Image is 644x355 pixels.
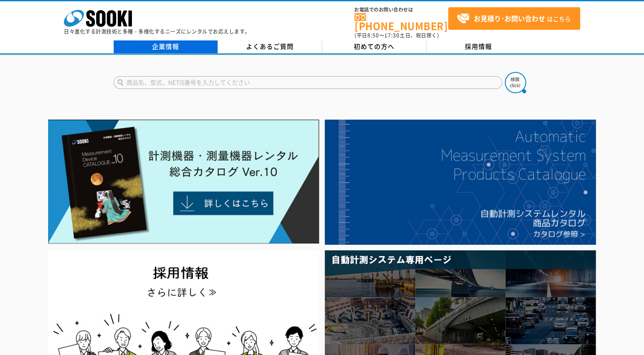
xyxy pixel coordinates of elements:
[384,31,400,39] span: 17:30
[367,31,379,39] span: 8:50
[114,40,218,53] a: 企業情報
[114,76,502,89] input: 商品名、型式、NETIS番号を入力してください
[325,120,596,245] img: 自動計測システムカタログ
[48,120,319,244] img: Catalog Ver10
[457,12,571,25] span: はこちら
[64,29,250,34] p: 日々進化する計測技術と多種・多様化するニーズにレンタルでお応えします。
[505,72,526,93] img: btn_search.png
[218,40,322,53] a: よくあるご質問
[322,40,426,53] a: 初めての方へ
[354,42,395,51] span: 初めての方へ
[426,40,531,53] a: 採用情報
[474,13,545,23] strong: お見積り･お問い合わせ
[355,13,448,31] a: [PHONE_NUMBER]
[355,7,448,12] span: お電話でのお問い合わせは
[355,31,439,39] span: (平日 ～ 土日、祝日除く)
[448,7,580,30] a: お見積り･お問い合わせはこちら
